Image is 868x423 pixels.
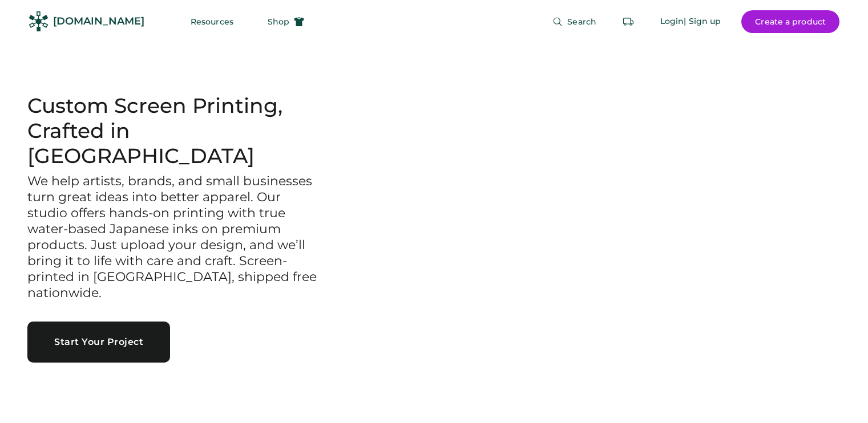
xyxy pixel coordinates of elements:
span: Shop [268,18,289,26]
img: Rendered Logo - Screens [29,11,49,31]
button: Start Your Project [27,322,170,363]
button: Create a product [741,10,839,33]
div: | Sign up [684,16,721,27]
span: Search [567,18,596,26]
button: Shop [254,10,318,33]
div: [DOMAIN_NAME] [53,14,144,29]
div: Login [660,16,684,27]
button: Retrieve an order [617,10,640,33]
h3: We help artists, brands, and small businesses turn great ideas into better apparel. Our studio of... [27,173,320,301]
h1: Custom Screen Printing, Crafted in [GEOGRAPHIC_DATA] [27,93,320,169]
button: Resources [177,10,247,33]
button: Search [539,10,610,33]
